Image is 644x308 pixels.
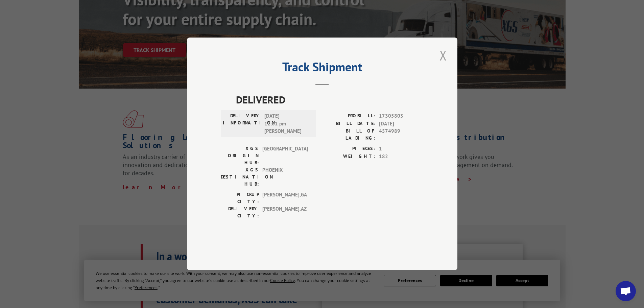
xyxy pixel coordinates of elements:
[616,281,636,301] a: Open chat
[322,120,376,128] label: BILL DATE:
[322,128,376,142] label: BILL OF LADING:
[236,92,424,108] span: DELIVERED
[221,167,259,188] label: XGS DESTINATION HUB:
[264,113,310,136] span: [DATE] 12:01 pm [PERSON_NAME]
[262,167,308,188] span: PHOENIX
[262,191,308,206] span: [PERSON_NAME] , GA
[437,46,449,65] button: Close modal
[379,145,424,153] span: 1
[262,145,308,167] span: [GEOGRAPHIC_DATA]
[221,62,424,75] h2: Track Shipment
[379,113,424,120] span: 17305803
[379,153,424,161] span: 182
[322,145,376,153] label: PIECES:
[223,113,261,136] label: DELIVERY INFORMATION:
[322,113,376,120] label: PROBILL:
[379,128,424,142] span: 4574989
[262,206,308,220] span: [PERSON_NAME] , AZ
[221,145,259,167] label: XGS ORIGIN HUB:
[221,191,259,206] label: PICKUP CITY:
[379,120,424,128] span: [DATE]
[322,153,376,161] label: WEIGHT:
[221,206,259,220] label: DELIVERY CITY:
